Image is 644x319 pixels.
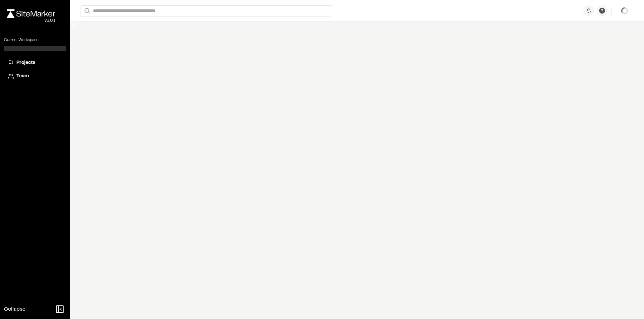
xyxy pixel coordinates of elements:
span: Collapse [4,305,25,313]
a: Team [8,73,62,80]
p: Current Workspace [4,37,66,43]
img: rebrand.png [7,9,55,18]
span: Team [16,73,29,80]
div: Oh geez...please don't... [7,18,55,24]
button: Search [80,5,93,16]
span: Projects [16,59,35,67]
a: Projects [8,59,62,67]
